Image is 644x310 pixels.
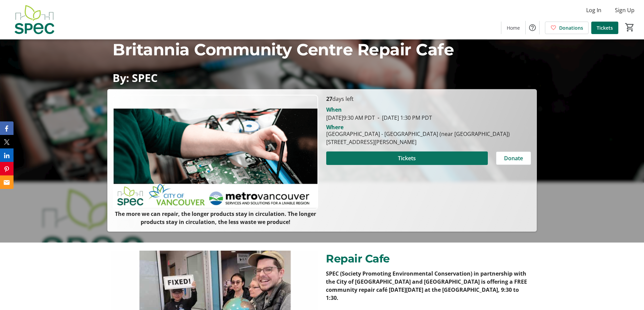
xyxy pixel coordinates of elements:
p: days left [326,95,531,103]
p: Repair Cafe [326,251,532,267]
img: Campaign CTA Media Photo [113,95,318,210]
img: SPEC's Logo [4,3,64,36]
div: [STREET_ADDRESS][PERSON_NAME] [326,138,510,146]
a: Donations [545,22,589,34]
a: Home [501,22,525,34]
span: [DATE] 1:30 PM PDT [375,114,432,121]
sup: Britannia Community Centre Repair Cafe [113,40,454,59]
div: When [326,106,342,114]
span: - [375,114,382,121]
button: Log In [581,5,607,16]
span: 27 [326,95,332,103]
span: Donate [504,154,523,162]
span: [DATE] 9:30 AM PDT [326,114,375,121]
div: Where [326,124,343,130]
button: Donate [496,151,531,165]
span: Tickets [597,24,613,31]
strong: SPEC (Society Promoting Environmental Conservation) in partnership with the City of [GEOGRAPHIC_D... [326,270,527,302]
span: Tickets [398,154,416,162]
button: Tickets [326,151,488,165]
a: Tickets [591,22,618,34]
button: Cart [624,21,636,33]
strong: The more we can repair, the longer products stay in circulation. The longer products stay in circ... [115,210,316,226]
button: Help [526,21,539,34]
span: Sign Up [615,6,635,14]
span: Log In [586,6,601,14]
div: [GEOGRAPHIC_DATA] - [GEOGRAPHIC_DATA] (near [GEOGRAPHIC_DATA]) [326,130,510,138]
p: By: SPEC [113,72,531,84]
span: Donations [559,24,583,31]
span: Home [507,24,520,31]
button: Sign Up [610,5,640,16]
